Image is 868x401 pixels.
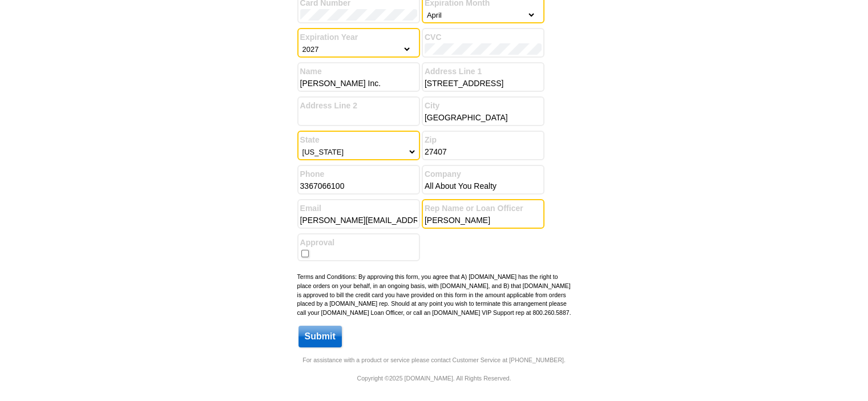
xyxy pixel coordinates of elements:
small: Terms and Conditions: By approving this form, you agree that A) [DOMAIN_NAME] has the right to pl... [297,273,571,316]
label: Expiration Year [300,31,417,43]
label: Zip [425,134,542,146]
label: Rep Name or Loan Officer [425,202,542,214]
label: CVC [425,31,542,43]
label: Address Line 1 [425,66,542,78]
label: State [300,134,417,146]
label: Email [300,202,417,214]
label: City [425,100,542,112]
label: Approval [300,237,417,249]
iframe: LiveChat chat widget [640,136,868,401]
label: Address Line 2 [300,100,417,112]
label: Name [300,66,417,78]
label: Phone [300,168,417,180]
input: Submit [298,326,342,347]
label: Company [425,168,542,180]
